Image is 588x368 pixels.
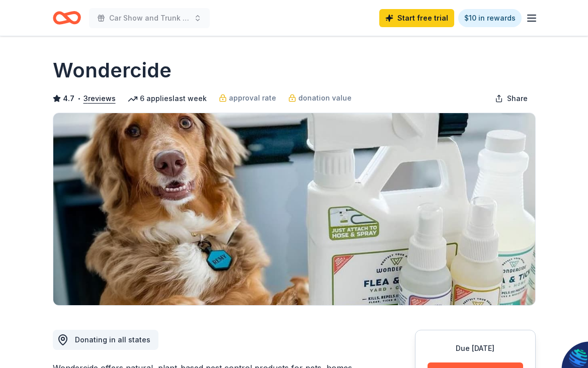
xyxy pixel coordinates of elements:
img: Image for Wondercide [53,113,535,305]
a: $10 in rewards [458,9,522,27]
a: approval rate [219,92,276,104]
button: 3reviews [83,93,116,105]
a: Home [53,6,81,30]
a: Start free trial [379,9,454,27]
span: • [77,95,80,103]
span: Car Show and Trunk or Treat Family Zone [109,12,190,24]
div: Due [DATE] [428,342,523,354]
span: Donating in all states [75,335,150,344]
div: 6 applies last week [128,93,207,105]
span: donation value [298,92,352,104]
button: Share [487,88,536,109]
button: Car Show and Trunk or Treat Family Zone [89,8,210,28]
span: Share [507,93,528,105]
h1: Wondercide [53,56,172,84]
a: donation value [288,92,352,104]
span: approval rate [229,92,276,104]
span: 4.7 [63,93,74,105]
